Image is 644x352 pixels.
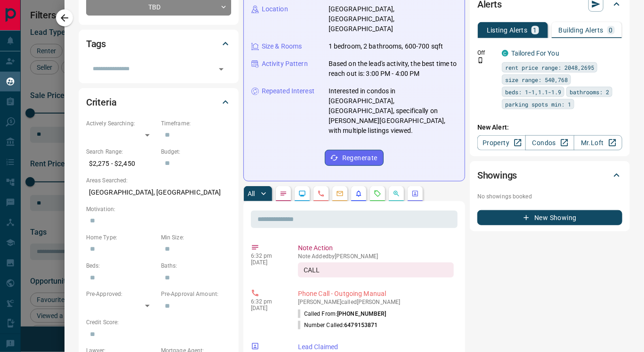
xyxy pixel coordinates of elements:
[298,243,454,253] p: Note Action
[298,321,378,329] p: Number Called:
[502,50,508,57] div: condos.ca
[298,190,306,197] svg: Lead Browsing Activity
[161,147,231,156] p: Budget:
[215,63,228,76] button: Open
[574,135,622,150] a: Mr.Loft
[86,91,231,114] div: Criteria
[337,311,386,317] span: [PHONE_NUMBER]
[355,190,362,197] svg: Listing Alerts
[505,99,571,109] span: parking spots min: 1
[251,298,284,305] p: 6:32 pm
[262,41,302,51] p: Size & Rooms
[477,123,622,132] p: New Alert:
[248,190,255,197] p: All
[262,4,288,14] p: Location
[262,59,308,69] p: Activity Pattern
[86,205,231,213] p: Motivation:
[86,176,231,185] p: Areas Searched:
[298,310,386,318] p: Called From:
[505,87,561,97] span: beds: 1-1,1.1-1.9
[86,318,231,327] p: Credit Score:
[393,190,400,197] svg: Opportunities
[329,4,457,34] p: [GEOGRAPHIC_DATA], [GEOGRAPHIC_DATA], [GEOGRAPHIC_DATA]
[86,95,117,110] h2: Criteria
[559,27,604,33] p: Building Alerts
[251,253,284,259] p: 6:32 pm
[86,156,156,172] p: $2,275 - $2,450
[477,135,526,150] a: Property
[411,190,419,197] svg: Agent Actions
[374,190,381,197] svg: Requests
[505,75,568,84] span: size range: 540,768
[570,87,609,97] span: bathrooms: 2
[477,164,622,187] div: Showings
[329,41,443,51] p: 1 bedroom, 2 bathrooms, 600-700 sqft
[86,36,106,51] h2: Tags
[251,259,284,266] p: [DATE]
[505,63,594,72] span: rent price range: 2048,2695
[86,290,156,298] p: Pre-Approved:
[262,86,314,96] p: Repeated Interest
[511,49,559,57] a: Tailored For You
[161,119,231,128] p: Timeframe:
[86,233,156,242] p: Home Type:
[298,262,454,278] div: CALL
[329,86,457,136] p: Interested in condos in [GEOGRAPHIC_DATA], [GEOGRAPHIC_DATA], specifically on [PERSON_NAME][GEOGR...
[533,27,537,33] p: 1
[477,210,622,225] button: New Showing
[86,33,231,55] div: Tags
[86,147,156,156] p: Search Range:
[477,192,622,201] p: No showings booked
[86,119,156,128] p: Actively Searching:
[298,342,454,352] p: Lead Claimed
[86,185,231,200] p: [GEOGRAPHIC_DATA], [GEOGRAPHIC_DATA]
[161,233,231,242] p: Min Size:
[487,27,528,33] p: Listing Alerts
[336,190,344,197] svg: Emails
[161,290,231,298] p: Pre-Approval Amount:
[298,289,454,299] p: Phone Call - Outgoing Manual
[609,27,613,33] p: 0
[161,262,231,270] p: Baths:
[298,299,454,305] p: [PERSON_NAME] called [PERSON_NAME]
[525,135,574,150] a: Condos
[86,262,156,270] p: Beds:
[477,57,484,64] svg: Push Notification Only
[477,49,496,57] p: Off
[280,190,287,197] svg: Notes
[251,305,284,311] p: [DATE]
[317,190,325,197] svg: Calls
[344,322,378,328] span: 6479153871
[325,150,384,166] button: Regenerate
[329,59,457,79] p: Based on the lead's activity, the best time to reach out is: 3:00 PM - 4:00 PM
[477,168,517,183] h2: Showings
[298,253,454,260] p: Note Added by [PERSON_NAME]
